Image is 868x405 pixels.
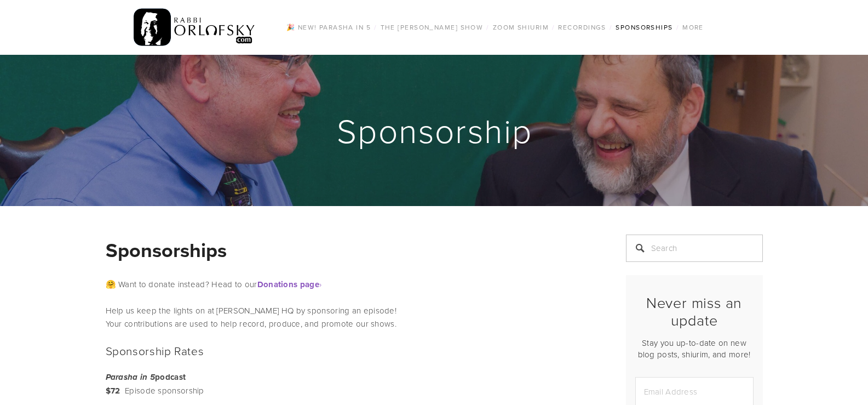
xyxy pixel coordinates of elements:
strong: Sponsorships [106,236,227,264]
span: / [676,22,679,32]
p: Help us keep the lights on at [PERSON_NAME] HQ by sponsoring an episode! Your contributions are u... [106,304,599,330]
span: / [486,22,489,32]
p: Stay you up-to-date on new blog posts, shiurim, and more! [635,337,754,360]
span: / [610,22,612,32]
a: More [679,20,707,35]
a: Donations page› [257,278,322,290]
a: Zoom Shiurim [490,20,552,35]
h2: Never miss an update [635,294,754,329]
a: Sponsorships [612,20,676,35]
strong: Donations page [257,278,319,290]
input: Search [626,235,763,262]
strong: podcast $72 [106,371,186,397]
p: 🤗 Want to donate instead? Head to our [106,278,599,291]
em: Parasha in 5 [106,373,156,383]
img: RabbiOrlofsky.com [134,6,256,49]
h1: Sponsorship [106,113,764,148]
p: Episode sponsorship [106,370,300,398]
h2: Sponsorship Rates [106,344,300,357]
a: The [PERSON_NAME] Show [377,20,487,35]
a: Recordings [555,20,609,35]
a: 🎉 NEW! Parasha in 5 [283,20,374,35]
span: / [374,22,377,32]
span: / [552,22,555,32]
